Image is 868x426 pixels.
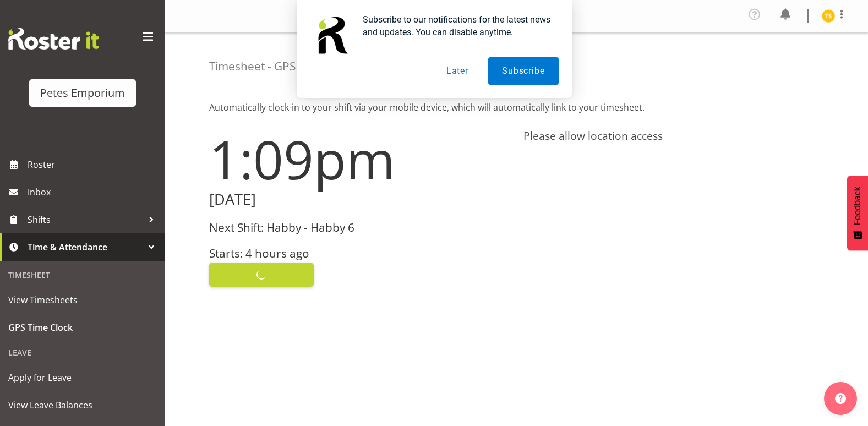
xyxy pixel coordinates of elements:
[209,247,510,260] h3: Starts: 4 hours ago
[3,364,162,391] a: Apply for Leave
[835,393,846,404] img: help-xxl-2.png
[209,221,510,234] h3: Next Shift: Habby - Habby 6
[3,286,162,314] a: View Timesheets
[28,156,160,173] span: Roster
[3,391,162,419] a: View Leave Balances
[3,341,162,364] div: Leave
[3,264,162,286] div: Timesheet
[523,129,825,143] h4: Please allow location access
[28,184,160,200] span: Inbox
[209,191,510,208] h2: [DATE]
[847,176,868,250] button: Feedback - Show survey
[3,314,162,341] a: GPS Time Clock
[310,13,354,57] img: notification icon
[8,292,157,308] span: View Timesheets
[28,211,143,228] span: Shifts
[488,57,558,85] button: Subscribe
[8,319,157,336] span: GPS Time Clock
[8,397,157,413] span: View Leave Balances
[8,369,157,386] span: Apply for Leave
[209,101,824,114] p: Automatically clock-in to your shift via your mobile device, which will automatically link to you...
[433,57,482,85] button: Later
[28,239,143,255] span: Time & Attendance
[209,129,510,189] h1: 1:09pm
[853,187,862,225] span: Feedback
[354,13,559,39] div: Subscribe to our notifications for the latest news and updates. You can disable anytime.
